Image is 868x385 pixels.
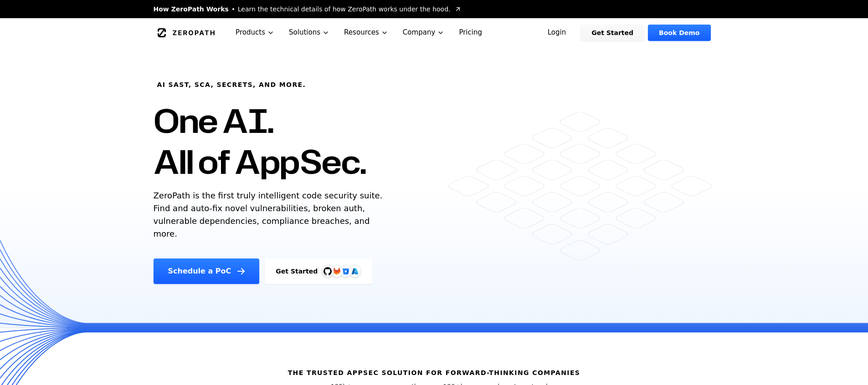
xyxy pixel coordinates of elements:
button: Products [228,18,282,47]
a: Get Started [580,25,644,41]
img: GitLab [328,262,346,280]
span: How ZeroPath Works [154,5,229,14]
h6: AI SAST, SCA, Secrets, and more. [157,80,306,89]
h6: The Trusted AppSec solution for forward-thinking companies [288,368,580,377]
img: GitHub [324,267,332,275]
a: Schedule a PoC [154,258,260,284]
button: Company [395,18,452,47]
button: Resources [337,18,395,47]
a: How ZeroPath WorksLearn the technical details of how ZeroPath works under the hood. [154,5,462,14]
p: ZeroPath is the first truly intelligent code security suite. Find and auto-fix novel vulnerabilit... [154,189,387,240]
a: Get StartedGitHubGitLabAzure [265,258,372,284]
button: Solutions [282,18,337,47]
span: Learn the technical details of how ZeroPath works under the hood. [238,5,451,14]
a: Book Demo [648,25,710,41]
h1: One AI. All of AppSec. [154,100,366,182]
a: Pricing [452,18,489,47]
nav: Global [143,18,726,47]
img: Azure [351,268,359,275]
a: Login [537,25,577,41]
svg: Bitbucket [341,266,351,276]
